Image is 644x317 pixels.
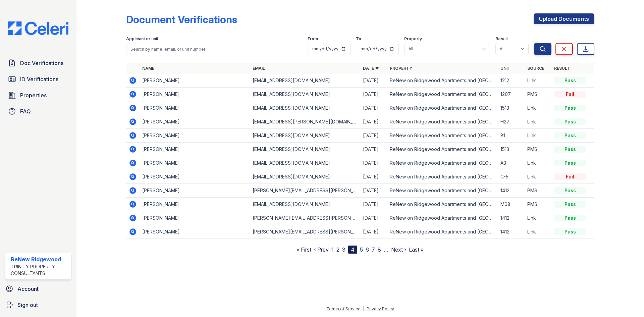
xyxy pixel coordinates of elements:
[498,115,525,129] td: H27
[20,59,63,67] span: Doc Verifications
[356,36,361,42] label: To
[554,215,586,221] div: Pass
[140,101,250,115] td: [PERSON_NAME]
[11,263,68,277] div: Trinity Property Consultants
[326,306,361,311] a: Terms of Service
[554,173,586,180] div: Fail
[253,66,265,71] a: Email
[498,143,525,156] td: 1513
[140,198,250,211] td: [PERSON_NAME]
[387,211,497,225] td: ReNew on Ridgewood Apartments and [GEOGRAPHIC_DATA]
[140,74,250,88] td: [PERSON_NAME]
[140,129,250,143] td: [PERSON_NAME]
[20,91,47,99] span: Properties
[360,74,387,88] td: [DATE]
[297,246,311,253] a: « First
[250,156,360,170] td: [EMAIL_ADDRESS][DOMAIN_NAME]
[409,246,424,253] a: Last »
[498,170,525,184] td: G-5
[367,306,394,311] a: Privacy Policy
[126,36,158,42] label: Applicant or unit
[3,282,74,296] a: Account
[250,143,360,156] td: [EMAIL_ADDRESS][DOMAIN_NAME]
[3,298,74,312] a: Sign out
[363,66,379,71] a: Date ▼
[331,246,334,253] a: 1
[140,115,250,129] td: [PERSON_NAME]
[387,101,497,115] td: ReNew on Ridgewood Apartments and [GEOGRAPHIC_DATA]
[140,184,250,198] td: [PERSON_NAME]
[495,36,508,42] label: Result
[525,115,551,129] td: Link
[360,198,387,211] td: [DATE]
[387,225,497,239] td: ReNew on Ridgewood Apartments and [GEOGRAPHIC_DATA]
[498,74,525,88] td: 1212
[525,156,551,170] td: Link
[498,211,525,225] td: 1412
[387,74,497,88] td: ReNew on Ridgewood Apartments and [GEOGRAPHIC_DATA]
[525,170,551,184] td: Link
[142,66,154,71] a: Name
[554,105,586,111] div: Pass
[250,225,360,239] td: [PERSON_NAME][EMAIL_ADDRESS][PERSON_NAME][DOMAIN_NAME]
[554,77,586,84] div: Pass
[5,72,71,86] a: ID Verifications
[20,75,58,83] span: ID Verifications
[17,285,39,293] span: Account
[20,107,31,115] span: FAQ
[360,129,387,143] td: [DATE]
[387,184,497,198] td: ReNew on Ridgewood Apartments and [GEOGRAPHIC_DATA]
[554,187,586,194] div: Pass
[363,306,364,311] div: |
[525,88,551,101] td: PMS
[308,36,318,42] label: From
[378,246,381,253] a: 8
[404,36,422,42] label: Property
[250,184,360,198] td: [PERSON_NAME][EMAIL_ADDRESS][PERSON_NAME][DOMAIN_NAME]
[498,225,525,239] td: 1412
[387,156,497,170] td: ReNew on Ridgewood Apartments and [GEOGRAPHIC_DATA]
[554,91,586,98] div: Fail
[360,143,387,156] td: [DATE]
[348,246,357,254] div: 4
[387,88,497,101] td: ReNew on Ridgewood Apartments and [GEOGRAPHIC_DATA]
[387,143,497,156] td: ReNew on Ridgewood Apartments and [GEOGRAPHIC_DATA]
[498,184,525,198] td: 1412
[534,13,594,24] a: Upload Documents
[525,225,551,239] td: Link
[525,184,551,198] td: PMS
[250,74,360,88] td: [EMAIL_ADDRESS][DOMAIN_NAME]
[554,118,586,125] div: Pass
[500,66,511,71] a: Unit
[126,43,302,55] input: Search by name, email, or unit number
[525,143,551,156] td: PMS
[3,21,74,35] img: CE_Logo_Blue-a8612792a0a2168367f1c8372b55b34899dd931a85d93a1a3d3e32e68fde9ad4.png
[360,101,387,115] td: [DATE]
[554,160,586,166] div: Pass
[391,246,406,253] a: Next ›
[498,156,525,170] td: A3
[360,156,387,170] td: [DATE]
[17,301,38,309] span: Sign out
[498,198,525,211] td: M08
[250,211,360,225] td: [PERSON_NAME][EMAIL_ADDRESS][PERSON_NAME][DOMAIN_NAME]
[498,88,525,101] td: 1207
[384,246,388,254] span: …
[250,101,360,115] td: [EMAIL_ADDRESS][DOMAIN_NAME]
[360,88,387,101] td: [DATE]
[360,115,387,129] td: [DATE]
[140,225,250,239] td: [PERSON_NAME]
[554,66,570,71] a: Result
[554,146,586,153] div: Pass
[387,198,497,211] td: ReNew on Ridgewood Apartments and [GEOGRAPHIC_DATA]
[387,115,497,129] td: ReNew on Ridgewood Apartments and [GEOGRAPHIC_DATA]
[554,228,586,235] div: Pass
[360,170,387,184] td: [DATE]
[360,211,387,225] td: [DATE]
[360,225,387,239] td: [DATE]
[336,246,339,253] a: 2
[5,56,71,70] a: Doc Verifications
[250,198,360,211] td: [EMAIL_ADDRESS][DOMAIN_NAME]
[372,246,375,253] a: 7
[390,66,412,71] a: Property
